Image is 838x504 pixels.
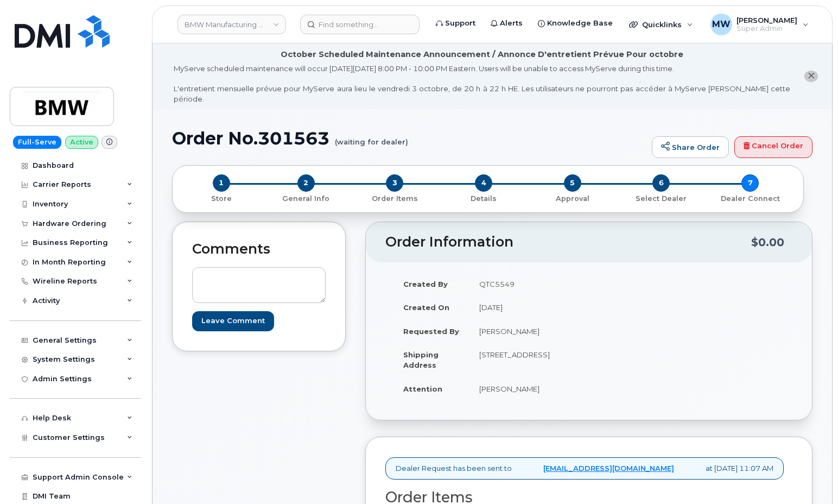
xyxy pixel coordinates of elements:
span: 3 [386,174,403,192]
a: 1 Store [181,192,262,203]
td: QTC5549 [469,272,581,296]
div: October Scheduled Maintenance Announcement / Annonce D'entretient Prévue Pour octobre [281,49,683,60]
a: Cancel Order [734,136,812,158]
a: 5 Approval [528,192,617,203]
td: [PERSON_NAME] [469,319,581,343]
p: Select Dealer [621,194,702,204]
span: 2 [297,174,315,192]
strong: Attention [403,385,442,393]
td: [PERSON_NAME] [469,377,581,401]
button: close notification [804,71,818,82]
p: Details [443,194,524,204]
div: Dealer Request has been sent to at [DATE] 11:07 AM [385,457,784,480]
span: 1 [213,174,230,192]
span: 5 [564,174,581,192]
a: Share Order [652,136,729,158]
p: Order Items [354,194,435,204]
a: 2 General Info [262,192,351,203]
small: (waiting for dealer) [335,129,408,146]
p: General Info [266,194,346,204]
h2: Order Information [385,235,751,250]
span: 6 [652,174,670,192]
input: Leave Comment [192,311,274,331]
iframe: Messenger Launcher [791,457,830,496]
td: [STREET_ADDRESS] [469,343,581,376]
div: $0.00 [751,232,784,253]
span: 4 [475,174,492,192]
strong: Requested By [403,327,459,336]
a: [EMAIL_ADDRESS][DOMAIN_NAME] [543,463,674,474]
strong: Created On [403,303,449,312]
p: Approval [532,194,613,204]
strong: Created By [403,280,448,288]
h2: Comments [192,242,326,257]
a: 3 Order Items [350,192,439,203]
p: Store [186,194,257,204]
a: 4 Details [439,192,528,203]
a: 6 Select Dealer [617,192,706,203]
div: MyServe scheduled maintenance will occur [DATE][DATE] 8:00 PM - 10:00 PM Eastern. Users will be u... [174,64,790,104]
td: [DATE] [469,295,581,319]
h1: Order No.301563 [172,129,646,148]
strong: Shipping Address [403,350,439,369]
